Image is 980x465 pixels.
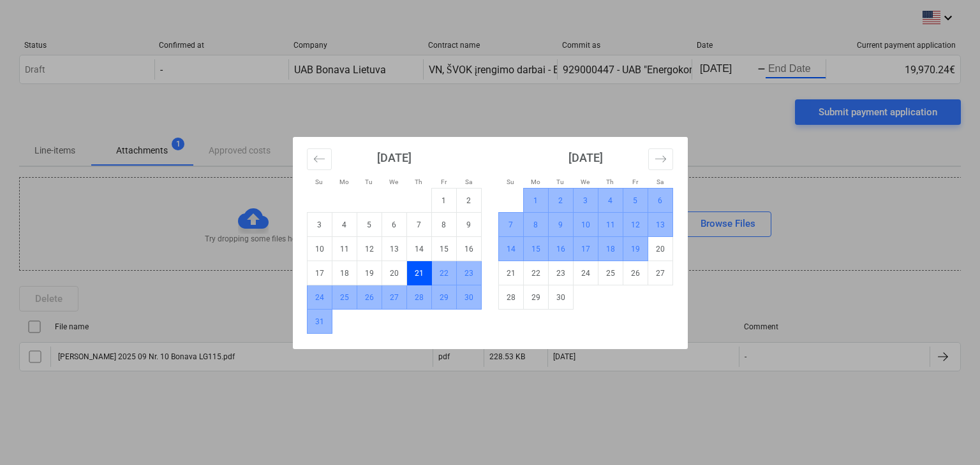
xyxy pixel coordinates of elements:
[507,178,514,185] small: Su
[498,261,523,285] td: Choose Sunday, September 21, 2025 as your check-out date. It's available.
[431,261,456,285] td: Choose Friday, August 22, 2025 as your check-out date. It's available.
[315,178,323,185] small: Su
[382,237,406,261] td: Choose Wednesday, August 13, 2025 as your check-out date. It's available.
[657,178,664,185] small: Sa
[456,261,481,285] td: Choose Saturday, August 23, 2025 as your check-out date. It's available.
[456,285,481,310] td: Choose Saturday, August 30, 2025 as your check-out date. It's available.
[307,148,332,170] button: Move backward to switch to the previous month.
[406,237,431,261] td: Choose Thursday, August 14, 2025 as your check-out date. It's available.
[548,261,573,285] td: Choose Tuesday, September 23, 2025 as your check-out date. It's available.
[307,310,332,334] td: Choose Sunday, August 31, 2025 as your check-out date. It's available.
[365,178,373,185] small: Tu
[406,213,431,237] td: Choose Thursday, August 7, 2025 as your check-out date. It's available.
[573,189,598,213] td: Choose Wednesday, September 3, 2025 as your check-out date. It's available.
[623,261,648,285] td: Choose Friday, September 26, 2025 as your check-out date. It's available.
[648,237,672,261] td: Choose Saturday, September 20, 2025 as your check-out date. It's available.
[357,285,382,310] td: Choose Tuesday, August 26, 2025 as your check-out date. It's available.
[456,237,481,261] td: Choose Saturday, August 16, 2025 as your check-out date. It's available.
[431,237,456,261] td: Choose Friday, August 15, 2025 as your check-out date. It's available.
[548,285,573,310] td: Choose Tuesday, September 30, 2025 as your check-out date. It's available.
[415,178,422,185] small: Th
[382,285,406,310] td: Choose Wednesday, August 27, 2025 as your check-out date. It's available.
[523,261,548,285] td: Choose Monday, September 22, 2025 as your check-out date. It's available.
[568,151,603,164] strong: [DATE]
[307,285,332,310] td: Choose Sunday, August 24, 2025 as your check-out date. It's available.
[377,151,412,164] strong: [DATE]
[465,178,472,185] small: Sa
[441,178,447,185] small: Fr
[573,237,598,261] td: Choose Wednesday, September 17, 2025 as your check-out date. It's available.
[382,261,406,285] td: Choose Wednesday, August 20, 2025 as your check-out date. It's available.
[598,237,623,261] td: Choose Thursday, September 18, 2025 as your check-out date. It's available.
[598,189,623,213] td: Choose Thursday, September 4, 2025 as your check-out date. It's available.
[523,189,548,213] td: Choose Monday, September 1, 2025 as your check-out date. It's available.
[573,213,598,237] td: Choose Wednesday, September 10, 2025 as your check-out date. It's available.
[498,237,523,261] td: Choose Sunday, September 14, 2025 as your check-out date. It's available.
[548,213,573,237] td: Choose Tuesday, September 9, 2025 as your check-out date. It's available.
[332,213,357,237] td: Choose Monday, August 4, 2025 as your check-out date. It's available.
[623,213,648,237] td: Choose Friday, September 12, 2025 as your check-out date. It's available.
[623,237,648,261] td: Choose Friday, September 19, 2025 as your check-out date. It's available.
[556,178,564,185] small: Tu
[548,189,573,213] td: Choose Tuesday, September 2, 2025 as your check-out date. It's available.
[623,189,648,213] td: Choose Friday, September 5, 2025 as your check-out date. It's available.
[357,261,382,285] td: Choose Tuesday, August 19, 2025 as your check-out date. It's available.
[523,213,548,237] td: Choose Monday, September 8, 2025 as your check-out date. It's available.
[307,237,332,261] td: Choose Sunday, August 10, 2025 as your check-out date. It's available.
[431,189,456,213] td: Choose Friday, August 1, 2025 as your check-out date. It's available.
[357,213,382,237] td: Choose Tuesday, August 5, 2025 as your check-out date. It's available.
[307,261,332,285] td: Choose Sunday, August 17, 2025 as your check-out date. It's available.
[406,261,431,285] td: Selected. Thursday, August 21, 2025
[523,285,548,310] td: Choose Monday, September 29, 2025 as your check-out date. It's available.
[648,261,672,285] td: Choose Saturday, September 27, 2025 as your check-out date. It's available.
[598,261,623,285] td: Choose Thursday, September 25, 2025 as your check-out date. It's available.
[531,178,540,185] small: Mo
[548,237,573,261] td: Choose Tuesday, September 16, 2025 as your check-out date. It's available.
[648,213,672,237] td: Choose Saturday, September 13, 2025 as your check-out date. It's available.
[339,178,349,185] small: Mo
[307,213,332,237] td: Choose Sunday, August 3, 2025 as your check-out date. It's available.
[606,178,614,185] small: Th
[648,189,672,213] td: Choose Saturday, September 6, 2025 as your check-out date. It's available.
[332,261,357,285] td: Choose Monday, August 18, 2025 as your check-out date. It's available.
[293,137,688,349] div: Calendar
[498,213,523,237] td: Choose Sunday, September 7, 2025 as your check-out date. It's available.
[632,178,638,185] small: Fr
[523,237,548,261] td: Choose Monday, September 15, 2025 as your check-out date. It's available.
[648,148,673,170] button: Move forward to switch to the next month.
[456,189,481,213] td: Choose Saturday, August 2, 2025 as your check-out date. It's available.
[498,285,523,310] td: Choose Sunday, September 28, 2025 as your check-out date. It's available.
[598,213,623,237] td: Choose Thursday, September 11, 2025 as your check-out date. It's available.
[382,213,406,237] td: Choose Wednesday, August 6, 2025 as your check-out date. It's available.
[581,178,590,185] small: We
[431,285,456,310] td: Choose Friday, August 29, 2025 as your check-out date. It's available.
[406,285,431,310] td: Choose Thursday, August 28, 2025 as your check-out date. It's available.
[389,178,398,185] small: We
[431,213,456,237] td: Choose Friday, August 8, 2025 as your check-out date. It's available.
[332,285,357,310] td: Choose Monday, August 25, 2025 as your check-out date. It's available.
[332,237,357,261] td: Choose Monday, August 11, 2025 as your check-out date. It's available.
[357,237,382,261] td: Choose Tuesday, August 12, 2025 as your check-out date. It's available.
[573,261,598,285] td: Choose Wednesday, September 24, 2025 as your check-out date. It's available.
[456,213,481,237] td: Choose Saturday, August 9, 2025 as your check-out date. It's available.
